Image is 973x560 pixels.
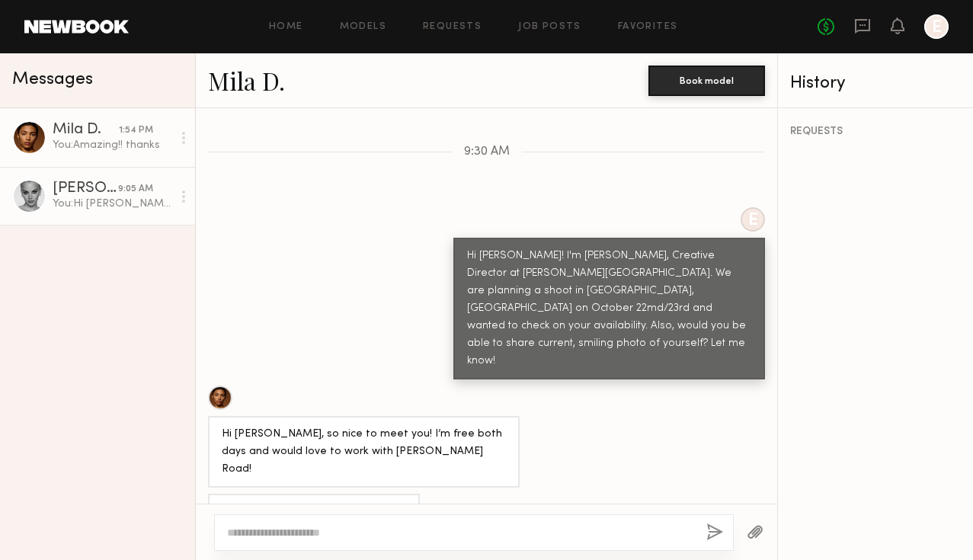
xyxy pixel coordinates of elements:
a: Job Posts [518,22,581,32]
a: Requests [423,22,482,32]
div: [PERSON_NAME] [53,181,118,197]
div: I’ll share a photo in just one second! [222,504,406,521]
div: You: Amazing!! thanks [53,138,172,152]
button: Book model [648,66,765,96]
span: 9:30 AM [464,146,510,158]
a: Home [269,22,303,32]
div: Hi [PERSON_NAME], so nice to meet you! I’m free both days and would love to work with [PERSON_NAM... [222,426,506,478]
a: Mila D. [208,64,285,97]
span: Messages [12,71,93,88]
div: 9:05 AM [118,182,153,197]
div: 1:54 PM [119,123,153,138]
a: E [924,14,949,39]
a: Models [340,22,386,32]
div: Hi [PERSON_NAME]! I'm [PERSON_NAME], Creative Director at [PERSON_NAME][GEOGRAPHIC_DATA]. We are ... [467,248,751,370]
a: Favorites [618,22,678,32]
div: You: Hi [PERSON_NAME]! I'm [PERSON_NAME], Creative Director at [PERSON_NAME][GEOGRAPHIC_DATA]. We... [53,197,172,211]
div: Mila D. [53,123,119,138]
div: History [790,75,961,92]
a: Book model [648,73,765,86]
div: REQUESTS [790,126,961,137]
